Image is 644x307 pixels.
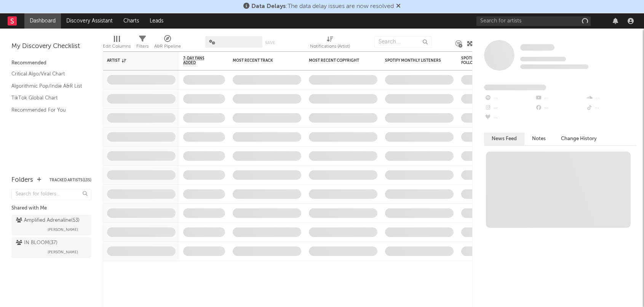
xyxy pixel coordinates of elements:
[50,178,91,182] button: Tracked Artists(135)
[461,56,488,65] div: Spotify Followers
[103,42,131,51] div: Edit Columns
[48,225,78,234] span: [PERSON_NAME]
[11,189,91,200] input: Search for folders...
[107,58,164,63] div: Artist
[118,13,144,29] a: Charts
[520,44,555,51] a: Some Artist
[154,42,181,51] div: A&R Pipeline
[251,3,286,10] span: Data Delays
[11,215,91,235] a: Amplified Adrenaline(53)[PERSON_NAME]
[484,113,535,123] div: --
[24,13,61,29] a: Dashboard
[233,58,290,63] div: Most Recent Track
[520,44,555,51] span: Some Artist
[11,42,91,51] div: My Discovery Checklist
[484,85,546,90] span: Fans Added by Platform
[586,93,636,103] div: --
[136,32,149,54] div: Filters
[16,238,58,248] div: IN BLOOM ( 37 )
[61,13,118,29] a: Discovery Assistant
[11,59,91,68] div: Recommended
[520,64,588,69] span: 0 fans last week
[11,106,84,114] a: Recommended For You
[136,42,149,51] div: Filters
[11,176,33,185] div: Folders
[11,237,91,258] a: IN BLOOM(37)[PERSON_NAME]
[484,103,535,113] div: --
[310,42,350,51] div: Notifications (Artist)
[484,93,535,103] div: --
[520,57,566,61] span: Tracking Since: [DATE]
[476,16,591,26] input: Search for artists
[183,56,214,65] span: 7-Day Fans Added
[396,3,401,10] span: Dismiss
[16,216,80,225] div: Amplified Adrenaline ( 53 )
[11,94,84,102] a: TikTok Global Chart
[144,13,169,29] a: Leads
[586,103,636,113] div: --
[524,133,553,145] button: Notes
[103,32,131,54] div: Edit Columns
[48,248,78,257] span: [PERSON_NAME]
[11,82,84,90] a: Algorithmic Pop/Indie A&R List
[553,133,604,145] button: Change History
[11,204,91,213] div: Shared with Me
[385,58,442,63] div: Spotify Monthly Listeners
[535,103,585,113] div: --
[251,3,394,10] span: : The data delay issues are now resolved
[265,41,275,45] button: Save
[310,32,350,54] div: Notifications (Artist)
[309,58,366,63] div: Most Recent Copyright
[374,36,431,48] input: Search...
[484,133,524,145] button: News Feed
[535,93,585,103] div: --
[11,70,84,78] a: Critical Algo/Viral Chart
[154,32,181,54] div: A&R Pipeline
